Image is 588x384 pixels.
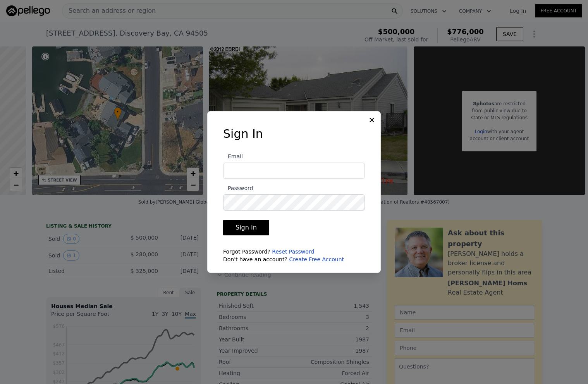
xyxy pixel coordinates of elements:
[289,256,344,262] a: Create Free Account
[223,163,365,179] input: Email
[223,248,365,263] div: Forgot Password? Don't have an account?
[223,194,365,211] input: Password
[272,249,314,255] a: Reset Password
[223,185,253,191] span: Password
[223,127,365,141] h3: Sign In
[223,220,269,235] button: Sign In
[223,153,243,159] span: Email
